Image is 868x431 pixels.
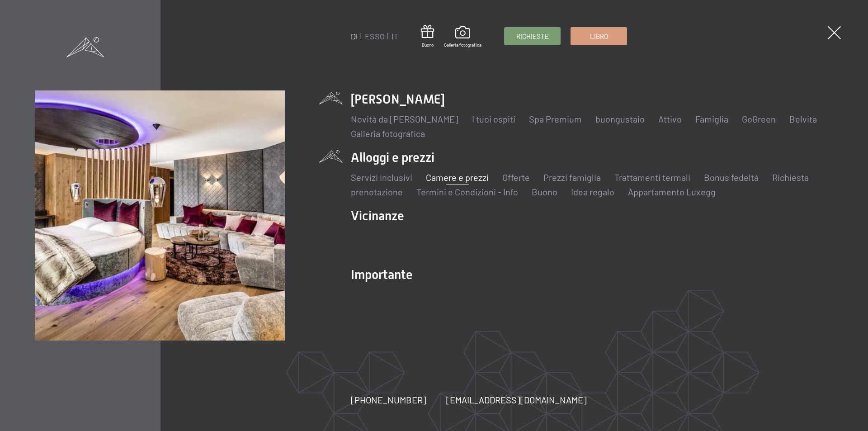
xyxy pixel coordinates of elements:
a: Bonus fedeltà [704,172,759,183]
a: Richieste [505,28,560,45]
a: GoGreen [742,114,776,124]
a: Camere e prezzi [426,172,489,183]
a: I tuoi ospiti [472,114,515,124]
font: Libro [590,32,608,40]
a: ESSO [365,31,385,41]
a: Servizi inclusivi [351,172,412,183]
a: Libro [571,28,627,45]
a: Offerte [502,172,530,183]
a: Idea regalo [571,186,614,197]
a: prenotazione [351,186,403,197]
a: buongustaio [595,114,645,124]
a: Novità da [PERSON_NAME] [351,114,458,124]
font: [EMAIL_ADDRESS][DOMAIN_NAME] [446,394,587,405]
a: Attivo [658,114,682,124]
a: Buono [421,25,434,48]
font: Richieste [516,32,549,40]
a: Famiglia [695,114,728,124]
a: DI [351,31,358,41]
a: Spa Premium [529,114,582,124]
a: Buono [532,186,557,197]
a: Richiesta [772,172,809,183]
a: Galleria fotografica [351,128,425,139]
font: Buono [422,42,434,47]
a: Prezzi famiglia [543,172,601,183]
a: Galleria fotografica [444,26,481,48]
a: Appartamento Luxegg [628,186,716,197]
a: [EMAIL_ADDRESS][DOMAIN_NAME] [446,393,587,406]
font: [PHONE_NUMBER] [351,394,426,405]
a: Trattamenti termali [614,172,690,183]
a: [PHONE_NUMBER] [351,393,426,406]
a: Termini e Condizioni - Info [416,186,518,197]
a: IT [392,31,398,41]
a: Belvita [789,114,817,124]
font: Galleria fotografica [444,42,481,47]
